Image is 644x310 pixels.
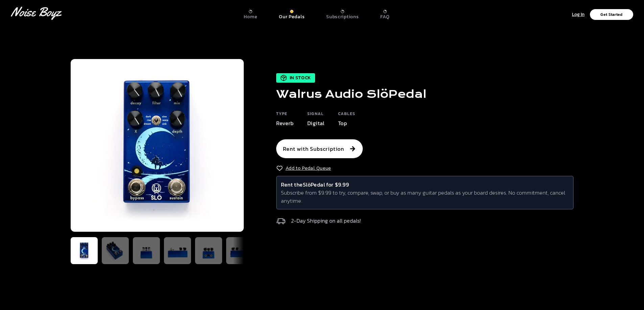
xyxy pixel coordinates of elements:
[326,14,359,20] p: Subscriptions
[244,14,257,20] p: Home
[326,7,359,20] a: Subscriptions
[276,111,294,119] h6: Type
[229,240,251,261] img: Thumbnail undefined
[380,7,389,20] a: FAQ
[244,7,257,20] a: Home
[198,240,219,261] img: Thumbnail undefined
[338,119,355,127] p: Top
[291,216,361,225] p: 2-Day Shipping on all pedals!
[276,165,331,172] button: Add to Pedal Queue
[279,7,305,20] a: Our Pedals
[71,59,244,232] img: Walrus Audio Slö Multi-Texture Reverb Pedal - Noise Boyz
[307,111,325,119] h6: Signal
[136,240,157,261] img: Thumbnail undefined
[104,240,126,261] img: Thumbnail undefined
[281,189,569,205] p: Subscribe from $9.99 to try, compare, swap, or buy as many guitar pedals as your board desires. N...
[276,88,426,100] h1: Walrus Audio Slö Pedal
[281,180,569,189] h6: Rent the Slö Pedal for $9.99
[167,240,188,261] img: Thumbnail undefined
[276,139,363,158] button: Rent with Subscription
[279,14,305,20] p: Our Pedals
[276,119,294,127] p: Reverb
[380,14,389,20] p: FAQ
[338,111,355,119] h6: Cables
[572,11,585,19] p: Log In
[600,12,622,17] p: Get Started
[73,240,95,261] img: Thumbnail Walrus Audio Slö Multi-Texture Reverb Pedal - Noise Boyz
[276,73,315,83] div: In Stock
[590,9,633,20] button: Get Started
[307,119,325,127] p: Digital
